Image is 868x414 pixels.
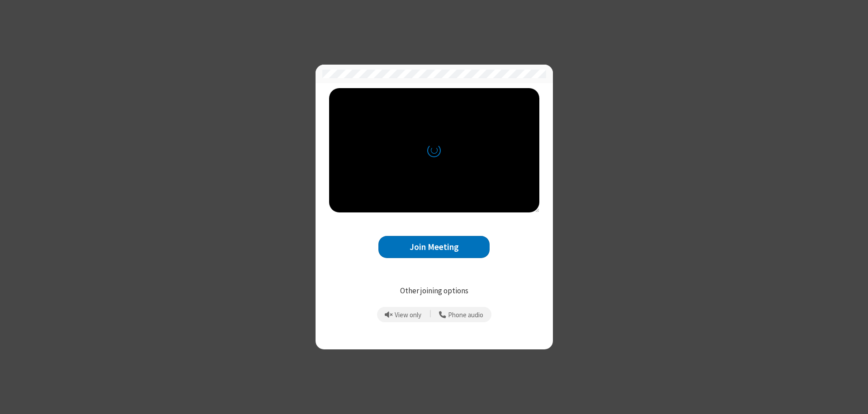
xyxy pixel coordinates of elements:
p: Other joining options [329,285,539,297]
button: Prevent echo when there is already an active mic and speaker in the room. [382,307,425,322]
span: View only [395,311,421,319]
span: | [429,308,431,321]
span: Phone audio [448,311,483,319]
button: Join Meeting [378,236,490,258]
button: Use your phone for mic and speaker while you view the meeting on this device. [436,307,487,322]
